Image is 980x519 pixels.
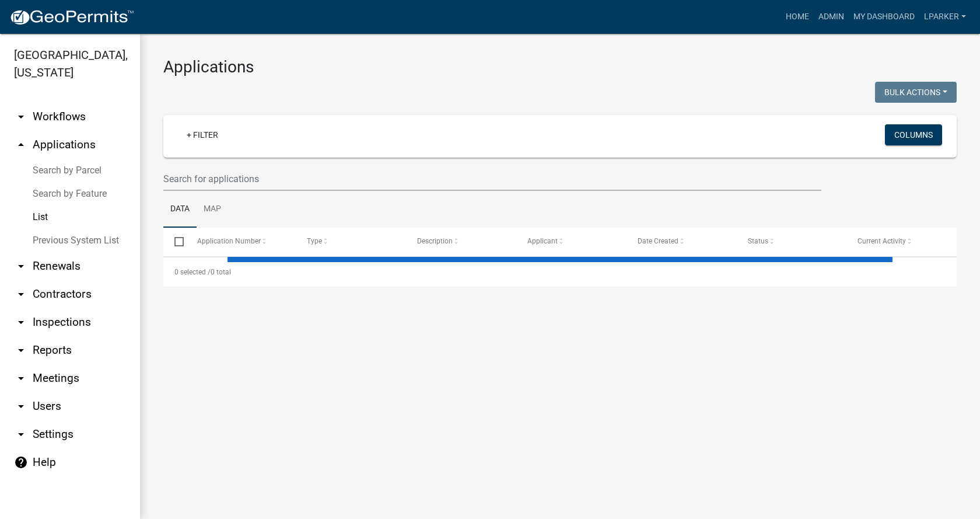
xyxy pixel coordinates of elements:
a: + Filter [177,124,228,145]
datatable-header-cell: Select [163,228,185,256]
a: Admin [814,6,849,28]
span: Status [748,237,768,245]
span: Current Activity [857,237,906,245]
a: Map [197,191,228,228]
span: Description [417,237,453,245]
datatable-header-cell: Type [296,228,406,256]
datatable-header-cell: Application Number [185,228,296,256]
div: 0 total [163,257,957,287]
input: Search for applications [163,167,821,191]
a: Home [781,6,814,28]
button: Columns [885,124,942,145]
i: arrow_drop_down [14,371,28,385]
h3: Applications [163,57,957,77]
datatable-header-cell: Date Created [626,228,737,256]
a: My Dashboard [849,6,919,28]
i: arrow_drop_down [14,399,28,413]
datatable-header-cell: Status [736,228,846,256]
a: lparker [919,6,971,28]
i: arrow_drop_down [14,427,28,441]
a: Data [163,191,197,228]
span: Application Number [197,237,261,245]
i: arrow_drop_down [14,287,28,301]
i: arrow_drop_up [14,138,28,152]
i: arrow_drop_down [14,343,28,357]
span: Type [307,237,322,245]
span: Date Created [638,237,678,245]
i: help [14,455,28,469]
span: Applicant [527,237,558,245]
i: arrow_drop_down [14,110,28,124]
datatable-header-cell: Applicant [516,228,626,256]
datatable-header-cell: Description [406,228,516,256]
datatable-header-cell: Current Activity [846,228,957,256]
button: Bulk Actions [875,82,957,103]
i: arrow_drop_down [14,315,28,329]
span: 0 selected / [174,268,211,276]
i: arrow_drop_down [14,259,28,273]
